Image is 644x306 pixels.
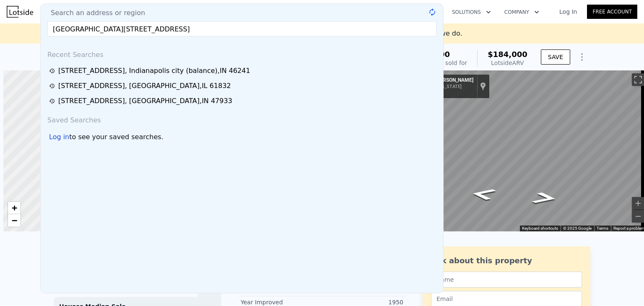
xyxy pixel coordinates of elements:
button: Show Options [574,49,590,65]
div: [STREET_ADDRESS] , [GEOGRAPHIC_DATA] , IL 61832 [58,81,231,91]
div: Lotside ARV [488,59,527,67]
path: Go East, W Henry St [522,189,569,207]
div: Ask about this property [431,255,582,267]
button: SAVE [541,49,570,65]
a: Zoom out [8,214,21,227]
button: Keyboard shortcuts [522,226,558,231]
span: − [12,215,17,226]
input: Name [431,272,582,288]
div: Recent Searches [44,43,440,63]
img: Lotside [7,6,33,18]
span: Search an address or region [44,8,145,18]
button: Company [498,5,546,20]
div: [STREET_ADDRESS] , Indianapolis city (balance) , IN 46241 [58,66,250,76]
span: $184,000 [488,50,527,59]
span: + [12,202,17,213]
span: © 2025 Google [563,226,592,231]
a: Log In [549,8,587,16]
a: [STREET_ADDRESS], Indianapolis city (balance),IN 46241 [49,66,437,76]
div: Saved Searches [44,109,440,129]
div: [STREET_ADDRESS] , [GEOGRAPHIC_DATA] , IN 47933 [58,96,232,106]
a: Terms (opens in new tab) [597,226,608,231]
div: Log in [49,132,69,142]
a: Show location on map [480,82,486,91]
input: Enter an address, city, region, neighborhood or zip code [47,21,436,36]
a: [STREET_ADDRESS], [GEOGRAPHIC_DATA],IL 61832 [49,81,437,91]
a: [STREET_ADDRESS], [GEOGRAPHIC_DATA],IN 47933 [49,96,437,106]
a: Zoom in [8,202,21,214]
button: Solutions [445,5,498,20]
a: Free Account [587,5,637,19]
path: Go West, W Henry St [460,185,507,203]
span: to see your saved searches. [69,132,163,142]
